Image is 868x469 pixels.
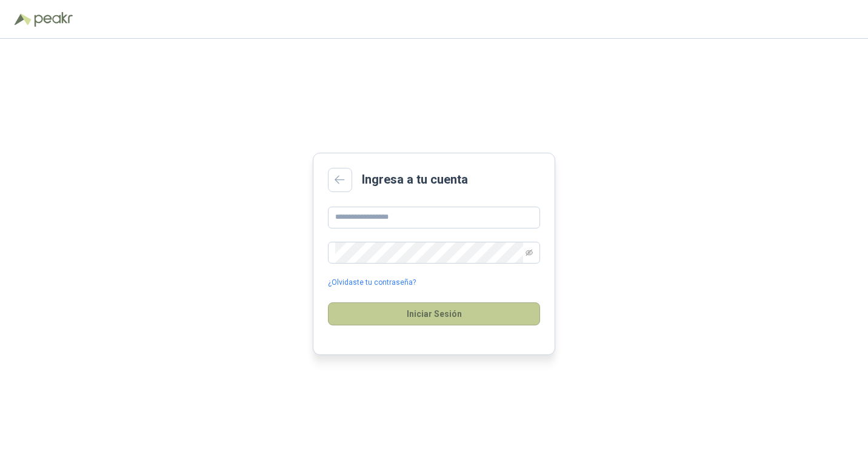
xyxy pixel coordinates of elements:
[526,249,533,256] span: eye-invisible
[34,12,73,27] img: Peakr
[362,170,468,189] h2: Ingresa a tu cuenta
[15,13,32,25] img: Logo
[328,302,540,325] button: Iniciar Sesión
[328,277,416,288] a: ¿Olvidaste tu contraseña?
